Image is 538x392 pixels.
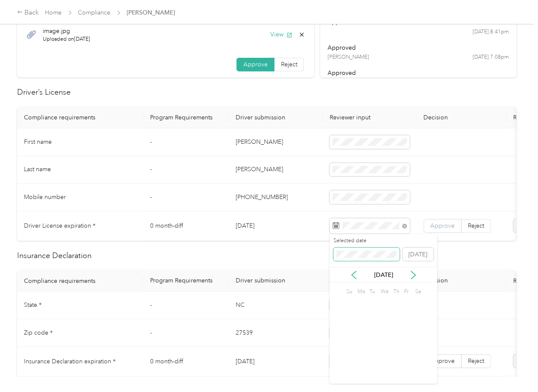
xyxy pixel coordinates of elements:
iframe: Everlance-gr Chat Button Frame [490,344,538,392]
span: [PERSON_NAME] [127,8,175,17]
a: Home [45,9,62,16]
span: Mobile number [24,193,66,201]
th: Compliance requirements [17,107,143,128]
span: Reject [281,61,297,68]
th: Reviewer input [323,270,417,292]
th: Driver submission [229,107,323,128]
div: approved [328,68,509,77]
th: Driver submission [229,270,323,292]
h2: Insurance Declaration [17,250,517,261]
td: - [143,184,229,211]
label: Selected date [334,237,400,245]
th: Program Requirements [143,270,229,292]
span: [PERSON_NAME] [328,53,370,61]
td: [DATE] [229,211,323,241]
time: [DATE] 8:41pm [473,28,509,36]
td: Insurance Declaration expiration * [17,347,143,377]
div: Sa [414,286,422,298]
h2: Driver’s License [17,86,517,98]
button: View [270,30,293,39]
th: Decision [417,270,507,292]
td: Driver License expiration * [17,211,143,241]
span: Approve [431,358,455,365]
time: [DATE] 7:08pm [473,53,509,61]
button: [DATE] [403,248,434,261]
div: Tu [368,286,376,298]
span: Insurance Declaration expiration * [24,358,115,365]
td: 0 month-diff [143,347,229,377]
td: 0 month-diff [143,211,229,241]
td: Zip code * [17,319,143,347]
span: image.jpg [43,27,90,36]
td: NC [229,292,323,320]
th: Reviewer input [323,107,417,128]
div: We [379,286,389,298]
span: Uploaded on [DATE] [43,36,90,43]
td: - [143,128,229,156]
td: Last name [17,156,143,184]
th: Compliance requirements [17,270,143,292]
td: [PERSON_NAME] [229,128,323,156]
a: Compliance [78,9,111,16]
td: 27539 [229,319,323,347]
span: Reject [468,358,485,365]
td: - [143,156,229,184]
td: [PERSON_NAME] [229,156,323,184]
div: approved [328,43,509,52]
td: [PHONE_NUMBER] [229,184,323,211]
td: - [143,292,229,320]
span: Approve [431,222,455,229]
p: [DATE] [366,270,402,279]
th: Decision [417,107,507,128]
td: State * [17,292,143,320]
span: Zip code * [24,329,53,336]
span: Driver License expiration * [24,222,95,229]
td: - [143,319,229,347]
td: Mobile number [17,184,143,211]
div: Th [392,286,400,298]
span: Approve [243,61,268,68]
div: Mo [356,286,366,298]
td: [DATE] [229,347,323,377]
span: Last name [24,166,51,173]
span: State * [24,301,41,309]
div: Su [345,286,353,298]
span: Reject [468,222,485,229]
div: Fr [403,286,411,298]
th: Program Requirements [143,107,229,128]
td: First name [17,128,143,156]
div: Back [17,8,39,18]
span: First name [24,138,52,146]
